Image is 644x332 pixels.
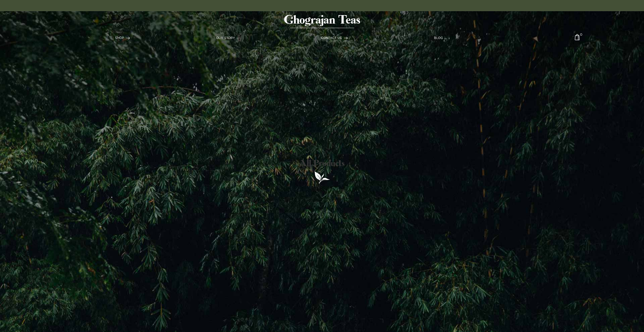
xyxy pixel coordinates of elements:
[321,36,342,39] span: CONTACT US
[284,15,360,28] img: logo-matt.svg
[575,34,580,44] img: cart-icon-matt.svg
[344,37,348,39] img: forward-arrow.svg
[580,32,582,34] span: 0
[126,37,130,39] img: forward-arrow.svg
[314,171,330,184] img: logo-leaf.svg
[575,34,580,44] a: 0
[216,36,235,40] a: OUR STORY
[115,36,124,39] span: SHOP
[115,36,130,40] a: SHOP
[321,36,348,40] a: CONTACT US
[300,159,345,168] h2: All Products
[434,36,443,40] a: BLOG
